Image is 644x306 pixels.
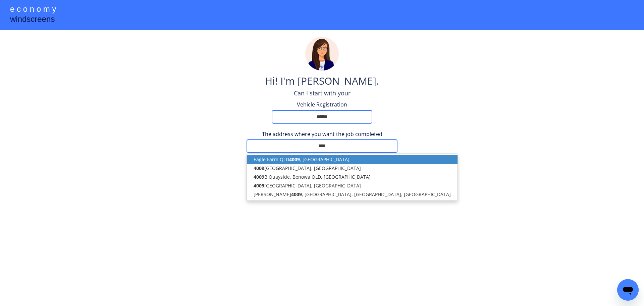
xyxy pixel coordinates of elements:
strong: 4009 [254,174,264,180]
p: [GEOGRAPHIC_DATA], [GEOGRAPHIC_DATA] [247,181,458,190]
div: Vehicle Registration [288,101,356,108]
strong: 4009 [289,156,300,163]
p: [PERSON_NAME] , [GEOGRAPHIC_DATA], [GEOGRAPHIC_DATA], [GEOGRAPHIC_DATA] [247,190,458,199]
div: e c o n o m y [10,3,56,16]
strong: 4009 [254,182,264,189]
div: Can I start with your [294,89,351,97]
img: madeline.png [305,37,339,71]
div: The address where you want the job completed [247,130,397,138]
iframe: Button to launch messaging window [617,279,639,301]
p: [GEOGRAPHIC_DATA], [GEOGRAPHIC_DATA] [247,164,458,173]
p: Eagle Farm QLD , [GEOGRAPHIC_DATA] [247,155,458,164]
div: windscreens [10,13,55,27]
strong: 4009 [291,191,302,198]
p: B Quayside, Benowa QLD, [GEOGRAPHIC_DATA] [247,173,458,181]
div: Hi! I'm [PERSON_NAME]. [265,74,379,89]
strong: 4009 [254,165,264,171]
